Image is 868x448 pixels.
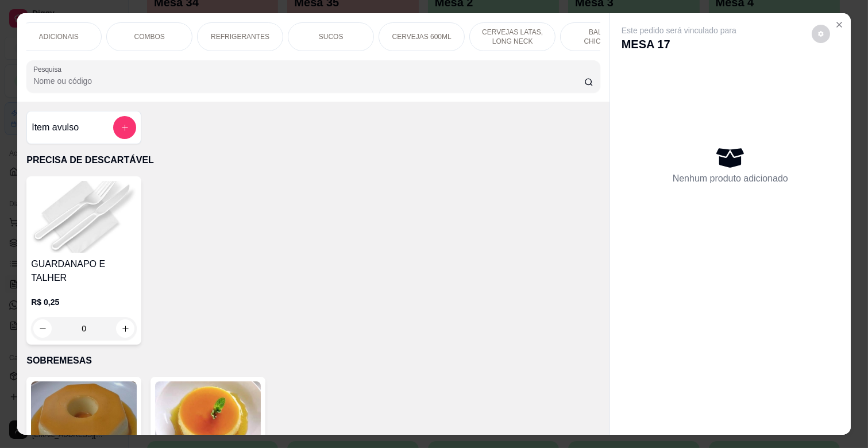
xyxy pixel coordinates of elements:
[134,32,165,41] p: COMBOS
[26,354,600,368] p: SOBREMESAS
[39,32,79,41] p: ADICIONAIS
[31,296,137,308] p: R$ 0,25
[622,25,736,36] p: Este pedido será vinculado para
[319,32,344,41] p: SUCOS
[830,16,848,34] button: Close
[570,28,636,46] p: BALAS E CHICLETES
[33,64,65,74] label: Pesquisa
[26,153,600,167] p: PRECISA DE DESCARTÁVEL
[31,181,137,253] img: product-image
[392,32,452,41] p: CERVEJAS 600ML
[31,257,137,285] h4: GUARDANAPO E TALHER
[673,172,788,186] p: Nenhum produto adicionado
[479,28,546,46] p: CERVEJAS LATAS, LONG NECK
[622,36,736,52] p: MESA 17
[113,116,136,139] button: add-separate-item
[32,121,79,134] h4: Item avulso
[812,25,830,43] button: decrease-product-quantity
[33,75,584,87] input: Pesquisa
[211,32,269,41] p: REFRIGERANTES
